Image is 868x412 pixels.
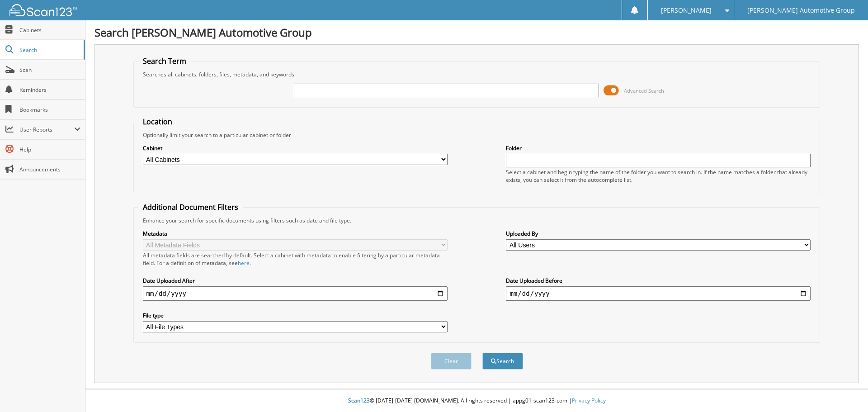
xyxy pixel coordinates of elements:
span: [PERSON_NAME] Automotive Group [747,8,855,13]
span: Advanced Search [624,87,664,94]
span: Announcements [19,166,80,173]
legend: Search Term [138,56,191,66]
input: start [143,286,448,301]
legend: Location [138,117,177,127]
div: © [DATE]-[DATE] [DOMAIN_NAME]. All rights reserved | appg01-scan123-com | [85,390,868,412]
label: Date Uploaded Before [506,277,811,284]
span: [PERSON_NAME] [661,8,712,13]
button: Clear [431,353,472,369]
label: Cabinet [143,144,448,152]
button: Search [482,353,523,369]
span: Scan [19,66,80,74]
label: Folder [506,144,811,152]
span: Scan123 [348,397,370,404]
span: Reminders [19,86,80,94]
h1: Search [PERSON_NAME] Automotive Group [94,25,859,40]
div: Searches all cabinets, folders, files, metadata, and keywords [138,71,816,78]
a: here [238,259,250,267]
div: Select a cabinet and begin typing the name of the folder you want to search in. If the name match... [506,168,811,184]
div: All metadata fields are searched by default. Select a cabinet with metadata to enable filtering b... [143,251,448,267]
label: Metadata [143,230,448,237]
label: Uploaded By [506,230,811,237]
label: Date Uploaded After [143,277,448,284]
span: User Reports [19,126,74,133]
input: end [506,286,811,301]
span: Help [19,146,80,153]
span: Cabinets [19,26,80,34]
img: scan123-logo-white.svg [9,4,77,16]
legend: Additional Document Filters [138,202,243,212]
span: Bookmarks [19,106,80,114]
a: Privacy Policy [572,397,606,404]
div: Enhance your search for specific documents using filters such as date and file type. [138,217,816,224]
label: File type [143,312,448,319]
div: Optionally limit your search to a particular cabinet or folder [138,131,816,139]
span: Search [19,46,79,54]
